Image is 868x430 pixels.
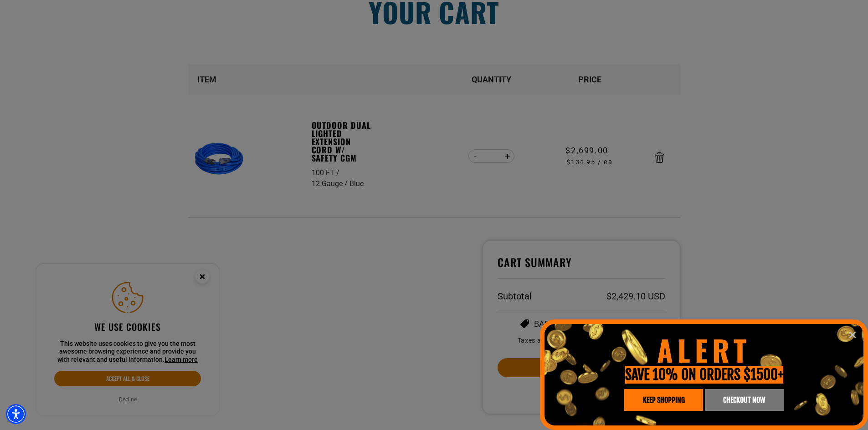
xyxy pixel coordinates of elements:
span: CHECKOUT NOW [723,396,765,404]
div: Accessibility Menu [6,404,26,424]
a: CHECKOUT NOW [705,389,784,411]
button: Close [846,328,859,342]
a: KEEP SHOPPING [624,389,703,411]
span: ALERT [657,329,751,371]
span: KEEP SHOPPING [643,396,685,404]
span: SAVE 10% ON ORDERS $1500+ [625,366,783,384]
